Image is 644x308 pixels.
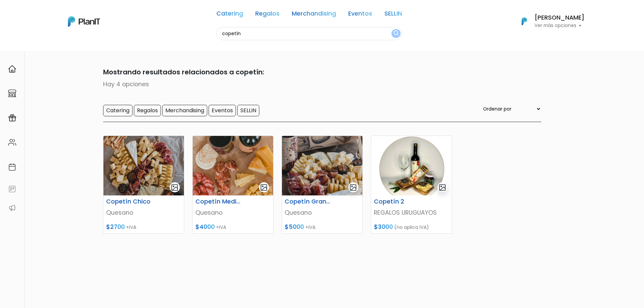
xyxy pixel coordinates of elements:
[534,15,585,21] h6: [PERSON_NAME]
[195,223,215,231] span: $4000
[192,136,273,234] a: gallery-light Copetín Mediano Quesano $4000 +IVA
[162,105,207,116] input: Merchandising
[191,198,247,205] h6: Copetín Mediano
[8,65,16,73] img: home-e721727adea9d79c4d83392d1f703f7f8bce08238fde08b1acbfd93340b81755.svg
[394,224,429,231] span: (no aplica IVA)
[292,11,336,19] a: Merchandising
[349,184,357,191] img: gallery-light
[282,136,363,234] a: gallery-light Copetín Grande Quesano $5000 +IVA
[102,198,158,205] h6: Copetín Chico
[195,208,270,217] p: Quesano
[8,204,16,212] img: partners-52edf745621dab592f3b2c58e3bca9d71375a7ef29c3b500c9f145b62cc070d4.svg
[305,224,315,231] span: +IVA
[513,13,585,30] button: PlanIt Logo [PERSON_NAME] Ver más opciones
[374,223,393,231] span: $3000
[534,23,585,28] p: Ver más opciones
[216,224,226,231] span: +IVA
[103,105,133,116] input: Catering
[393,30,399,37] img: search_button-432b6d5273f82d61273b3651a40e1bd1b912527efae98b1b7a1b2c0702e16a8d.svg
[103,67,541,77] p: Mostrando resultados relacionados a copetín:
[281,198,336,205] h6: Copetín Grande
[371,136,452,234] a: gallery-light Copetín 2 REGALOS URUGUAYOS $3000 (no aplica IVA)
[216,27,402,40] input: Buscá regalos, desayunos, y más
[8,185,16,193] img: feedback-78b5a0c8f98aac82b08bfc38622c3050aee476f2c9584af64705fc4e61158814.svg
[255,11,280,19] a: Regalos
[126,224,136,231] span: +IVA
[106,223,125,231] span: $2700
[371,136,452,195] img: thumb_Dise%C3%B1o_sin_t%C3%ADtulo_-_2024-11-11T131655.273.png
[8,89,16,97] img: marketplace-4ceaa7011d94191e9ded77b95e3339b90024bf715f7c57f8cf31f2d8c509eaba.svg
[260,184,268,191] img: gallery-light
[438,184,446,191] img: gallery-light
[68,16,100,27] img: PlanIt Logo
[103,80,541,89] p: Hay 4 opciones
[103,136,184,234] a: gallery-light Copetín Chico Quesano $2700 +IVA
[374,208,449,217] p: REGALOS URUGUAYOS
[171,184,178,191] img: gallery-light
[193,136,273,195] img: thumb_277602859_525055205705588_5716073177570240040_n.jpg
[285,223,304,231] span: $5000
[103,136,184,195] img: thumb_291502568_423304499517170_3141351948853887996_n.jpg
[8,114,16,122] img: campaigns-02234683943229c281be62815700db0a1741e53638e28bf9629b52c665b00959.svg
[384,11,402,19] a: SELLIN
[370,198,425,205] h6: Copetín 2
[285,208,360,217] p: Quesano
[8,163,16,171] img: calendar-87d922413cdce8b2cf7b7f5f62616a5cf9e4887200fb71536465627b3292af00.svg
[282,136,362,195] img: thumb_292177369_586620099475259_3304648675822818818_n.jpg
[348,11,372,19] a: Eventos
[517,14,532,29] img: PlanIt Logo
[8,138,16,146] img: people-662611757002400ad9ed0e3c099ab2801c6687ba6c219adb57efc949bc21e19d.svg
[216,11,243,19] a: Catering
[209,105,236,116] input: Eventos
[106,208,181,217] p: Quesano
[134,105,161,116] input: Regalos
[237,105,259,116] input: SELLIN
